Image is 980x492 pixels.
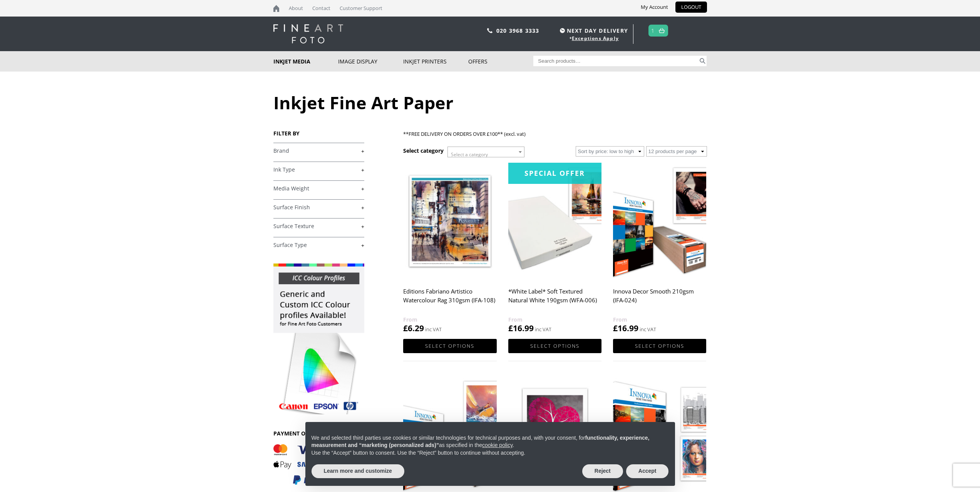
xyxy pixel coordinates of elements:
bdi: 16.99 [508,323,534,334]
a: + [273,223,364,230]
a: Image Display [338,51,403,72]
img: phone.svg [487,28,493,33]
a: + [273,166,364,173]
a: Editions Fabriano Artistico Watercolour Rag 310gsm (IFA-108) £6.29 [403,163,496,334]
a: Select options for “*White Label* Soft Textured Natural White 190gsm (WFA-006)” [508,339,601,353]
select: Shop order [576,146,644,157]
button: Reject [582,464,623,478]
a: + [273,185,364,192]
a: 1 [651,25,655,36]
bdi: 6.29 [403,323,424,334]
a: + [273,204,364,211]
bdi: 16.99 [613,323,638,334]
h4: Surface Type [273,237,364,252]
h4: Surface Finish [273,199,364,215]
h1: Inkjet Fine Art Paper [273,91,707,114]
a: Select options for “Editions Fabriano Artistico Watercolour Rag 310gsm (IFA-108)” [403,339,496,353]
p: We and selected third parties use cookies or similar technologies for technical purposes and, wit... [312,434,669,449]
span: £ [403,323,408,334]
a: + [273,147,364,155]
span: £ [508,323,513,334]
a: My Account [635,2,674,13]
button: Search [698,56,707,66]
img: logo-white.svg [273,24,343,43]
button: Learn more and customize [312,464,404,478]
h3: FILTER BY [273,130,364,137]
img: *White Label* Soft Textured Natural White 190gsm (WFA-006) [508,163,601,279]
a: 020 3968 3333 [496,27,539,34]
h3: Select category [403,147,444,154]
img: PAYMENT OPTIONS [273,443,350,485]
span: Select a category [451,151,488,158]
h4: Surface Texture [273,218,364,233]
h4: Ink Type [273,162,364,177]
a: + [273,242,364,249]
h4: Brand [273,143,364,158]
img: Innova Decor Smooth 210gsm (IFA-024) [613,163,706,279]
a: Special Offer*White Label* Soft Textured Natural White 190gsm (WFA-006) £16.99 [508,163,601,334]
a: Inkjet Media [273,51,338,72]
img: basket.svg [659,28,665,33]
h3: PAYMENT OPTIONS [273,430,364,437]
div: Special Offer [508,163,601,184]
button: Accept [626,464,669,478]
p: **FREE DELIVERY ON ORDERS OVER £100** (excl. vat) [403,130,707,138]
div: Notice [299,416,681,492]
a: cookie policy [482,442,513,448]
p: Use the “Accept” button to consent. Use the “Reject” button to continue without accepting. [312,449,669,457]
a: Exceptions Apply [572,35,619,42]
a: Offers [468,51,533,72]
a: Inkjet Printers [403,51,468,72]
strong: functionality, experience, measurement and “marketing (personalized ads)” [312,435,650,449]
img: promo [273,264,364,414]
a: Select options for “Innova Decor Smooth 210gsm (IFA-024)” [613,339,706,353]
h2: Editions Fabriano Artistico Watercolour Rag 310gsm (IFA-108) [403,284,496,315]
input: Search products… [533,56,698,66]
img: time.svg [560,28,565,33]
a: Innova Decor Smooth 210gsm (IFA-024) £16.99 [613,163,706,334]
h4: Media Weight [273,180,364,196]
span: NEXT DAY DELIVERY [558,26,628,35]
a: LOGOUT [675,2,707,13]
span: £ [613,323,618,334]
h2: *White Label* Soft Textured Natural White 190gsm (WFA-006) [508,284,601,315]
h2: Innova Decor Smooth 210gsm (IFA-024) [613,284,706,315]
img: Editions Fabriano Artistico Watercolour Rag 310gsm (IFA-108) [403,163,496,279]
